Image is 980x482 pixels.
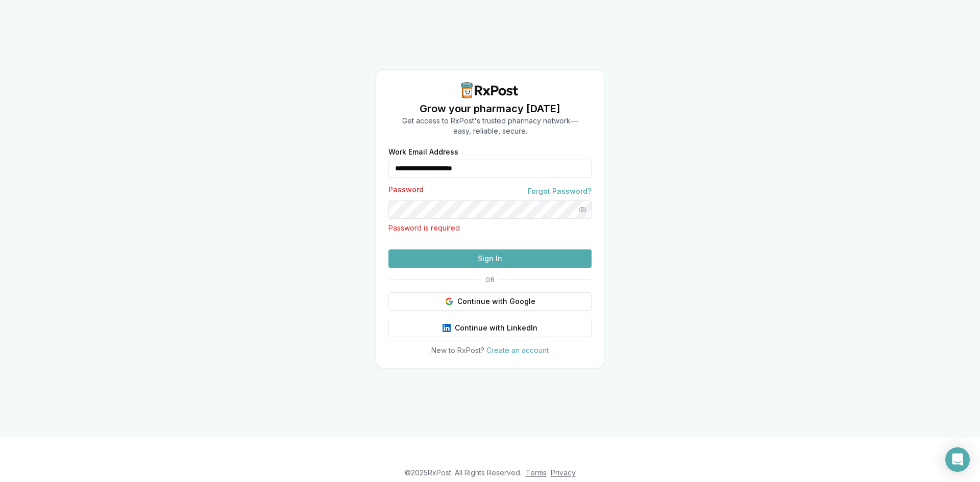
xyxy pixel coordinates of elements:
[388,148,592,156] label: Work Email Address
[526,468,547,477] a: Terms
[443,324,451,332] img: LinkedIn
[388,249,592,268] button: Sign In
[573,200,592,219] button: Show password
[402,102,578,116] h1: Grow your pharmacy [DATE]
[528,186,592,196] a: Forgot Password?
[388,223,592,233] p: Password is required
[457,82,523,98] img: RxPost Logo
[945,447,970,472] div: Open Intercom Messenger
[402,116,578,136] p: Get access to RxPost's trusted pharmacy network— easy, reliable, secure.
[481,276,499,284] span: OR
[388,319,592,337] button: Continue with LinkedIn
[486,346,549,354] a: Create an account
[445,297,453,306] img: Google
[388,292,592,311] button: Continue with Google
[388,186,424,196] label: Password
[551,468,576,477] a: Privacy
[431,346,484,354] span: New to RxPost?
